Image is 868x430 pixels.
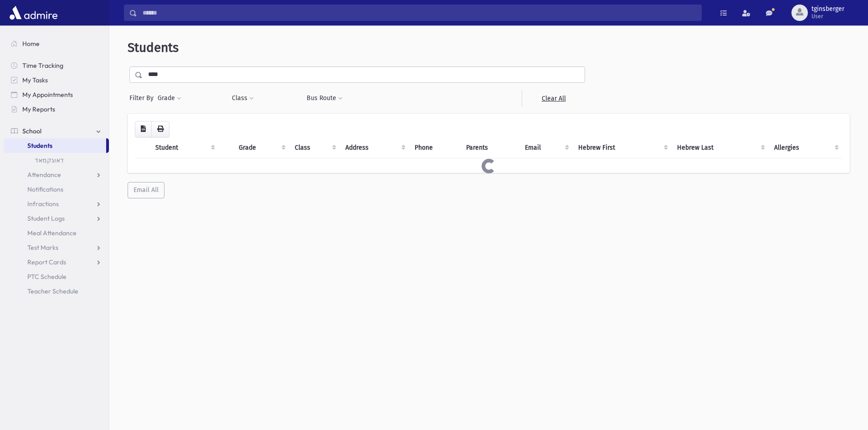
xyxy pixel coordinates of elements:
[22,91,73,99] span: My Appointments
[150,137,219,158] th: Student
[27,243,58,252] span: Test Marks
[4,226,109,240] a: Meal Attendance
[519,137,573,158] th: Email
[27,142,52,150] span: Students
[4,284,109,298] a: Teacher Schedule
[128,182,164,198] button: Email All
[4,124,109,138] a: School
[135,121,152,137] button: CSV
[289,137,340,158] th: Class
[4,255,109,269] a: Report Cards
[573,137,671,158] th: Hebrew First
[157,90,182,106] button: Grade
[4,153,109,167] a: דאוגקמאד
[233,137,289,158] th: Grade
[461,137,519,158] th: Parents
[22,61,63,70] span: Time Tracking
[151,121,169,137] button: Print
[27,229,77,237] span: Meal Attendance
[27,258,66,266] span: Report Cards
[4,102,109,116] a: My Reports
[4,211,109,226] a: Student Logs
[4,87,109,102] a: My Appointments
[27,273,67,281] span: PTC Schedule
[812,13,844,20] span: User
[4,197,109,211] a: Infractions
[340,137,409,158] th: Address
[22,76,48,84] span: My Tasks
[672,137,769,158] th: Hebrew Last
[4,240,109,255] a: Test Marks
[137,5,701,21] input: Search
[7,4,60,22] img: AdmirePro
[27,214,65,223] span: Student Logs
[522,90,585,106] a: Clear All
[306,90,343,106] button: Bus Route
[22,127,41,135] span: School
[231,90,254,106] button: Class
[27,185,63,193] span: Notifications
[4,269,109,284] a: PTC Schedule
[4,167,109,182] a: Attendance
[4,138,106,153] a: Students
[4,73,109,87] a: My Tasks
[27,287,78,295] span: Teacher Schedule
[769,137,842,158] th: Allergies
[27,200,59,208] span: Infractions
[4,58,109,73] a: Time Tracking
[22,105,55,113] span: My Reports
[4,36,109,51] a: Home
[4,182,109,197] a: Notifications
[812,5,844,13] span: tginsberger
[27,171,61,179] span: Attendance
[129,93,157,103] span: Filter By
[22,40,40,48] span: Home
[409,137,461,158] th: Phone
[128,40,179,55] span: Students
